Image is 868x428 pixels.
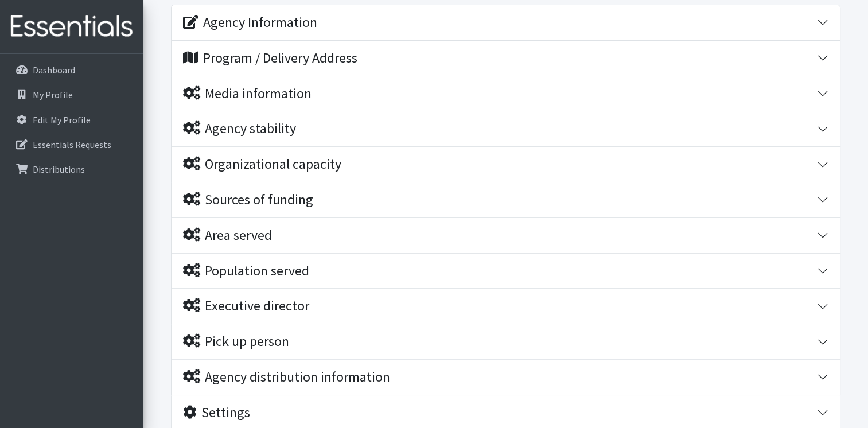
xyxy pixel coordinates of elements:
p: Essentials Requests [33,139,111,150]
button: Population served [172,254,840,289]
div: Agency distribution information [183,369,390,386]
div: Sources of funding [183,192,313,208]
a: My Profile [5,83,139,106]
a: Dashboard [5,59,139,81]
div: Population served [183,263,309,279]
div: Pick up person [183,333,289,350]
div: Program / Delivery Address [183,50,357,67]
a: Edit My Profile [5,108,139,131]
div: Area served [183,227,272,244]
button: Organizational capacity [172,147,840,182]
p: Edit My Profile [33,114,91,126]
div: Executive director [183,298,309,314]
div: Agency stability [183,120,296,137]
button: Agency stability [172,111,840,146]
button: Area served [172,218,840,253]
a: Essentials Requests [5,133,139,156]
div: Media information [183,85,312,102]
div: Agency Information [183,14,317,31]
img: HumanEssentials [5,7,139,46]
p: Dashboard [33,64,75,76]
a: Distributions [5,158,139,181]
div: Organizational capacity [183,156,341,173]
p: My Profile [33,89,73,100]
button: Pick up person [172,324,840,359]
button: Media information [172,76,840,111]
button: Agency Information [172,5,840,40]
div: Settings [183,404,250,421]
p: Distributions [33,164,85,175]
button: Sources of funding [172,182,840,217]
button: Agency distribution information [172,360,840,395]
button: Program / Delivery Address [172,41,840,76]
button: Executive director [172,289,840,324]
